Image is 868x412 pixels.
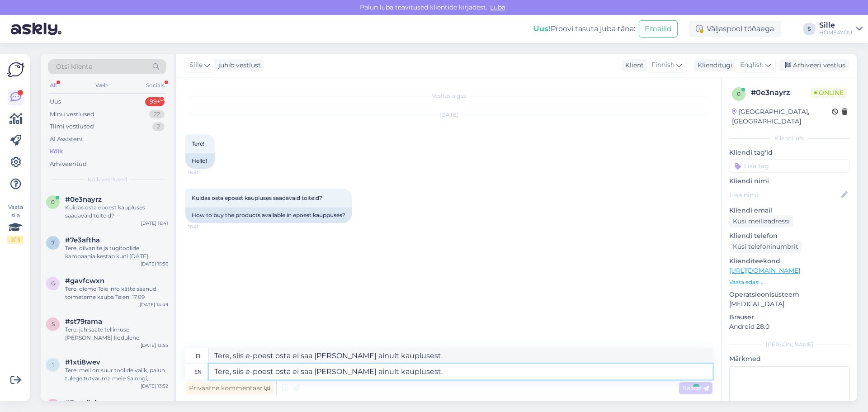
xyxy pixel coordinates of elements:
[50,97,61,106] div: Uus
[729,266,800,275] a: [URL][DOMAIN_NAME]
[729,176,850,186] p: Kliendi nimi
[811,88,847,98] span: Online
[65,317,102,326] span: #st79rama
[56,62,92,71] span: Otsi kliente
[729,341,850,349] div: [PERSON_NAME]
[487,3,508,11] span: Luba
[729,313,850,322] p: Brauser
[819,22,853,29] div: Sille
[48,80,58,91] div: All
[732,107,832,126] div: [GEOGRAPHIC_DATA], [GEOGRAPHIC_DATA]
[185,111,712,119] div: [DATE]
[50,110,94,119] div: Minu vestlused
[65,358,100,366] span: #1xti8wev
[737,90,741,97] span: 0
[729,231,850,241] p: Kliendi telefon
[145,97,165,106] div: 99+
[141,260,168,267] div: [DATE] 15:56
[189,60,203,70] span: Sille
[65,204,168,220] div: Kuidas osta epoest kaupluses saadavaid toiteid?
[94,80,109,91] div: Web
[65,236,100,244] span: #7e3aftha
[751,87,811,98] div: # 0e3nayrz
[65,195,102,204] span: #0e3nayrz
[729,148,850,157] p: Kliendi tag'id
[140,301,168,308] div: [DATE] 14:49
[730,190,840,200] input: Lisa nimi
[51,280,55,287] span: g
[533,24,551,33] b: Uus!
[141,342,168,349] div: [DATE] 13:53
[779,59,849,71] div: Arhiveeri vestlus
[50,160,87,169] div: Arhiveeritud
[141,383,168,389] div: [DATE] 13:52
[729,256,850,266] p: Klienditeekond
[52,321,55,327] span: s
[740,60,764,70] span: English
[152,122,165,131] div: 2
[192,194,322,201] span: Kuidas osta epoest kaupluses saadavaid toiteid?
[7,236,24,244] div: 2 / 3
[52,239,55,246] span: 7
[729,206,850,215] p: Kliendi email
[819,22,863,36] a: SilleHOME4YOU
[51,199,55,205] span: 0
[188,169,222,176] span: 16:40
[50,135,83,144] div: AI Assistent
[149,110,165,119] div: 22
[729,290,850,299] p: Operatsioonisüsteem
[729,278,850,286] p: Vaata edasi ...
[729,354,850,364] p: Märkmed
[622,61,644,70] div: Klient
[65,277,104,285] span: #gavfcwxn
[65,244,168,260] div: Tere, diivanite ja tugitoolide kampaania kestab kuni [DATE]
[188,223,222,230] span: 16:41
[50,122,94,131] div: Tiimi vestlused
[694,61,732,70] div: Klienditugi
[729,299,850,309] p: [MEDICAL_DATA]
[65,366,168,383] div: Tere, meil on suur toolide valik, palun tulege tutvauma meie Salongi, Tänassilma Tehnoparki., [PE...
[65,285,168,301] div: Tere, oleme Teie info kätte saanud, toimetame kauba Teieni 17.09
[185,153,215,169] div: Hello!
[50,147,63,156] div: Kõik
[729,159,850,173] input: Lisa tag
[192,140,204,147] span: Tere!
[185,92,712,100] div: Vestlus algas
[533,24,635,34] div: Proovi tasuta juba täna:
[803,23,816,35] div: S
[65,326,168,342] div: Tere, jah saate tellimuse [PERSON_NAME] kodulehe.
[7,61,24,78] img: Askly Logo
[639,20,678,38] button: Emailid
[185,208,352,223] div: How to buy the products available in epoest kauppuses?
[819,29,853,36] div: HOME4YOU
[144,80,166,91] div: Socials
[729,241,802,253] div: Küsi telefoninumbrit
[689,21,781,37] div: Väljaspool tööaega
[141,220,168,227] div: [DATE] 16:41
[215,61,261,70] div: juhib vestlust
[88,175,127,184] span: Kõik vestlused
[7,203,24,244] div: Vaata siia
[729,322,850,331] p: Android 28.0
[65,399,96,407] span: #3vosljnl
[52,361,54,368] span: 1
[651,60,675,70] span: Finnish
[729,215,793,227] div: Küsi meiliaadressi
[729,134,850,142] div: Kliendi info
